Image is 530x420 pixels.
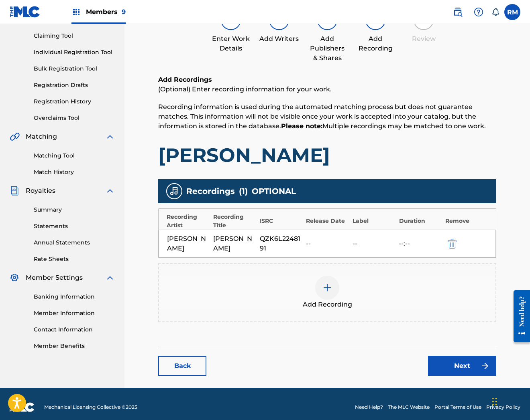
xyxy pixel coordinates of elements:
[453,7,463,17] img: search
[34,151,115,160] a: Matching Tool
[259,34,299,44] div: Add Writers
[34,342,115,350] a: Member Benefits
[353,239,395,248] div: --
[34,222,115,230] a: Statements
[399,239,441,248] div: --:--
[471,4,487,20] div: Help
[450,4,466,20] a: Public Search
[260,234,302,253] div: QZK6L2248191
[259,217,302,225] div: ISRC
[186,185,235,197] span: Recordings
[34,325,115,334] a: Contact Information
[122,8,126,16] span: 9
[445,217,488,225] div: Remove
[474,7,483,17] img: help
[303,300,352,309] span: Add Recording
[44,404,137,411] span: Mechanical Licensing Collective © 2025
[169,186,179,196] img: recording
[252,185,296,197] span: OPTIONAL
[10,132,20,141] img: Matching
[34,81,115,89] a: Registration Drafts
[307,34,347,63] div: Add Publishers & Shares
[34,238,115,247] a: Annual Statements
[508,284,530,349] iframe: Resource Center
[26,186,55,196] span: Royalties
[355,404,383,411] a: Need Help?
[434,404,481,411] a: Portal Terms of Use
[388,404,430,411] a: The MLC Website
[504,4,520,20] div: User Menu
[167,234,209,253] div: [PERSON_NAME]
[26,132,57,141] span: Matching
[105,273,115,283] img: expand
[306,239,348,248] div: --
[105,132,115,141] img: expand
[158,85,332,93] span: (Optional) Enter recording information for your work.
[353,217,395,225] div: Label
[404,34,444,44] div: Review
[492,390,497,414] div: Drag
[34,206,115,214] a: Summary
[71,7,81,17] img: Top Rightsholders
[34,114,115,122] a: Overclaims Tool
[34,309,115,317] a: Member Information
[355,34,395,53] div: Add Recording
[167,213,209,230] div: Recording Artist
[428,356,496,376] a: Next
[10,186,19,196] img: Royalties
[480,361,490,371] img: f7272a7cc735f4ea7f67.svg
[486,404,520,411] a: Privacy Policy
[490,382,530,420] iframe: Chat Widget
[10,273,19,283] img: Member Settings
[158,103,486,130] span: Recording information is used during the automated matching process but does not guarantee matche...
[491,8,499,16] div: Notifications
[34,293,115,301] a: Banking Information
[158,143,496,167] h1: [PERSON_NAME]
[322,283,332,293] img: add
[34,168,115,176] a: Match History
[158,356,206,376] a: Back
[448,239,457,248] img: 12a2ab48e56ec057fbd8.svg
[26,273,83,283] span: Member Settings
[281,122,322,130] strong: Please note:
[306,217,349,225] div: Release Date
[105,186,115,196] img: expand
[10,6,41,18] img: MLC Logo
[158,75,496,85] h6: Add Recordings
[211,34,251,53] div: Enter Work Details
[86,7,126,16] span: Members
[213,213,256,230] div: Recording Title
[239,185,248,197] span: ( 1 )
[34,255,115,263] a: Rate Sheets
[213,234,255,253] div: [PERSON_NAME]
[34,97,115,106] a: Registration History
[399,217,442,225] div: Duration
[34,48,115,57] a: Individual Registration Tool
[34,65,115,73] a: Bulk Registration Tool
[34,32,115,40] a: Claiming Tool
